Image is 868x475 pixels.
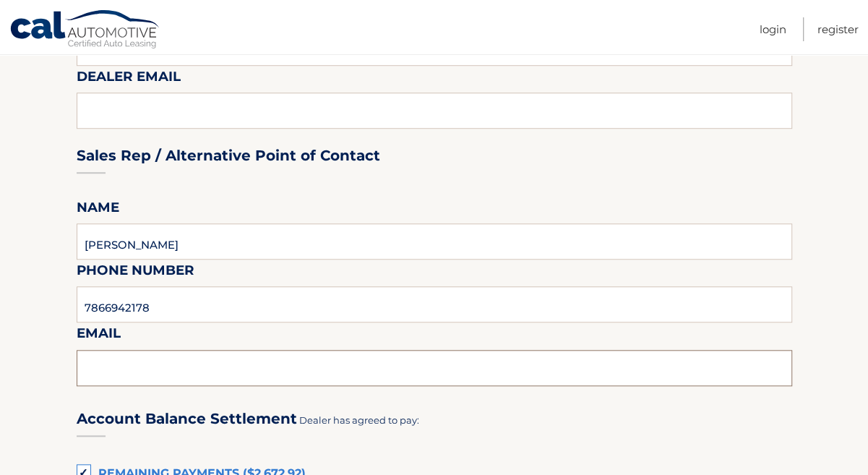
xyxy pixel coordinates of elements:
a: Register [817,17,859,41]
label: Phone Number [77,260,194,286]
label: Dealer Email [77,66,181,93]
span: Dealer has agreed to pay: [299,414,419,426]
h3: Sales Rep / Alternative Point of Contact [77,147,380,165]
a: Login [760,17,786,41]
h3: Account Balance Settlement [77,410,297,428]
label: Name [77,197,119,223]
a: Cal Automotive [9,9,161,51]
label: Email [77,322,121,349]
